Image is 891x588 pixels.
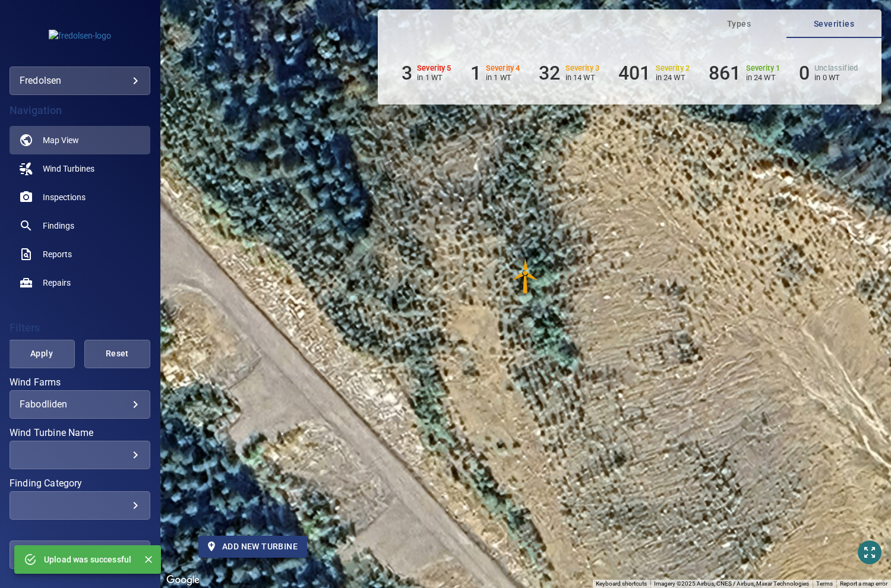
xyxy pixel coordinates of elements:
[10,105,150,116] h4: Navigation
[10,322,150,334] h4: Filters
[486,64,520,72] h6: Severity 4
[8,340,74,368] button: Apply
[20,399,140,410] div: Fabodliden
[794,17,874,31] span: Severities
[814,64,858,72] h6: Unclassified
[709,62,780,84] li: Severity 1
[23,346,59,361] span: Apply
[49,30,111,42] img: fredolsen-logo
[746,73,781,82] p: in 24 WT
[799,62,810,84] h6: 0
[43,163,94,175] span: Wind Turbines
[208,539,298,554] span: Add new turbine
[10,491,150,520] div: Finding Category
[10,154,150,183] a: windturbines noActive
[43,134,79,146] span: Map View
[656,64,690,72] h6: Severity 2
[99,346,135,361] span: Reset
[486,73,520,82] p: in 1 WT
[10,211,150,240] a: findings noActive
[10,183,150,211] a: inspections noActive
[699,17,779,31] span: Types
[10,126,150,154] a: map active
[10,378,150,387] label: Wind Farms
[10,390,150,419] div: Wind Farms
[43,191,86,203] span: Inspections
[43,248,72,260] span: Reports
[709,62,741,84] h6: 861
[654,580,809,587] span: Imagery ©2025 Airbus, CNES / Airbus, Maxar Technologies
[417,64,451,72] h6: Severity 5
[20,71,140,90] div: fredolsen
[746,64,781,72] h6: Severity 1
[10,479,150,488] label: Finding Category
[198,536,307,558] button: Add new turbine
[10,441,150,469] div: Wind Turbine Name
[508,258,544,294] img: windFarmIconCat3.svg
[163,573,203,588] a: Open this area in Google Maps (opens a new window)
[163,573,203,588] img: Google
[417,73,451,82] p: in 1 WT
[402,62,412,84] h6: 3
[539,62,560,84] h6: 32
[10,240,150,268] a: reports noActive
[565,73,600,82] p: in 14 WT
[43,220,74,232] span: Findings
[840,580,887,587] a: Report a map error
[816,580,833,587] a: Terms (opens in new tab)
[618,62,650,84] h6: 401
[618,62,690,84] li: Severity 2
[84,340,150,368] button: Reset
[814,73,858,82] p: in 0 WT
[470,62,481,84] h6: 1
[508,258,544,294] gmp-advanced-marker: WTG01
[656,73,690,82] p: in 24 WT
[10,428,150,438] label: Wind Turbine Name
[10,67,150,95] div: fredolsen
[596,580,647,588] button: Keyboard shortcuts
[10,268,150,297] a: repairs noActive
[565,64,600,72] h6: Severity 3
[43,277,71,289] span: Repairs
